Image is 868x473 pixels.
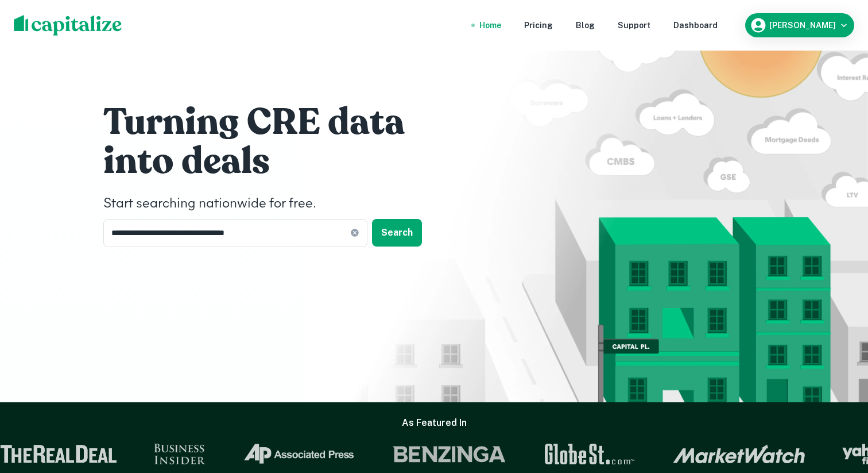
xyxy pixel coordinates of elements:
[372,219,422,247] button: Search
[14,15,122,36] img: capitalize-logo.png
[811,381,868,436] iframe: Chat Widget
[153,444,205,464] img: Business Insider
[103,139,448,184] h1: into deals
[618,19,650,32] a: Support
[242,444,355,464] img: Associated Press
[769,21,836,29] h6: [PERSON_NAME]
[672,444,805,464] img: Market Watch
[576,19,595,32] a: Blog
[402,416,467,430] h6: As Featured In
[745,13,854,37] button: [PERSON_NAME]
[103,99,448,145] h1: Turning CRE data
[542,444,635,464] img: GlobeSt
[479,19,501,32] a: Home
[673,19,718,32] a: Dashboard
[391,444,506,464] img: Benzinga
[524,19,553,32] a: Pricing
[103,194,448,214] h4: Start searching nationwide for free.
